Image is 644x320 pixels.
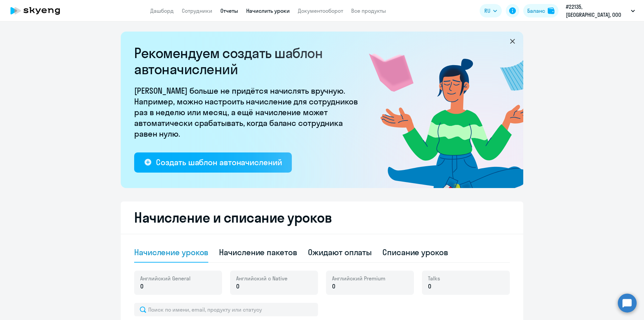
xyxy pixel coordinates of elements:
div: Списание уроков [382,247,448,258]
img: balance [548,7,554,14]
button: RU [480,4,502,17]
a: Сотрудники [182,7,212,14]
p: [PERSON_NAME] больше не придётся начислять вручную. Например, можно настроить начисление для сотр... [134,85,362,139]
span: Talks [428,275,440,282]
div: Баланс [527,7,545,15]
span: RU [484,7,490,15]
h2: Рекомендуем создать шаблон автоначислений [134,45,362,77]
a: Документооборот [298,7,343,14]
div: Начисление пакетов [219,247,297,258]
div: Ожидают оплаты [308,247,372,258]
span: Английский Premium [332,275,385,282]
a: Отчеты [220,7,238,14]
span: 0 [140,282,144,291]
span: Английский General [140,275,191,282]
button: #22135, [GEOGRAPHIC_DATA], ООО [562,3,638,19]
div: Начисление уроков [134,247,208,258]
button: Балансbalance [523,4,558,17]
a: Все продукты [351,7,386,14]
h2: Начисление и списание уроков [134,210,510,226]
button: Создать шаблон автоначислений [134,152,292,173]
a: Начислить уроки [246,7,290,14]
span: 0 [332,282,335,291]
span: 0 [428,282,431,291]
input: Поиск по имени, email, продукту или статусу [134,303,318,316]
div: Создать шаблон автоначислений [156,157,282,168]
span: Английский с Native [236,275,287,282]
span: 0 [236,282,239,291]
a: Дашборд [150,7,174,14]
p: #22135, [GEOGRAPHIC_DATA], ООО [566,3,628,19]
